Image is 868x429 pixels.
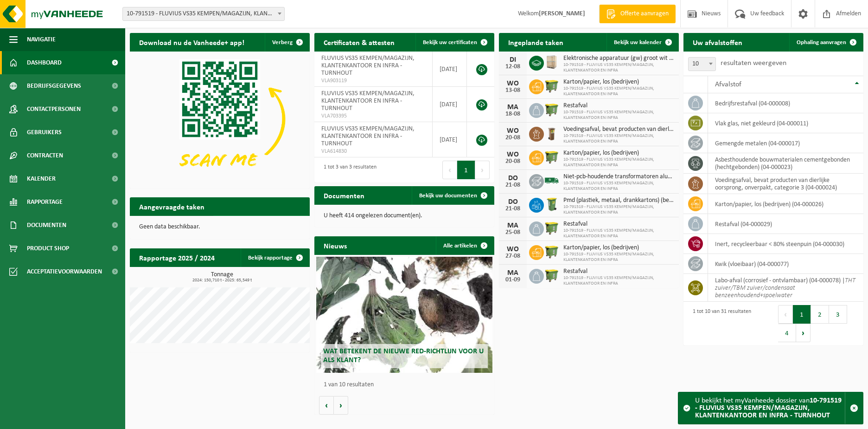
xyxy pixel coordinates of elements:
[715,81,741,88] span: Afvalstof
[321,148,425,155] span: VLA614830
[504,229,522,236] div: 25-08
[475,161,490,179] button: Next
[436,236,493,255] a: Alle artikelen
[321,77,425,84] span: VLA903119
[544,173,560,188] img: BL-SO-LV
[504,135,522,141] div: 20-08
[321,112,425,120] span: VLA703395
[563,244,674,252] span: Karton/papier, los (bedrijven)
[708,113,863,133] td: vlak glas, niet gekleurd (04-000011)
[695,397,842,419] strong: 10-791519 - FLUVIUS VS35 KEMPEN/MAGAZIJN, KLANTENKANTOOR EN INFRA - TURNHOUT
[563,62,674,73] span: 10-791519 - FLUVIUS VS35 KEMPEN/MAGAZIJN, KLANTENKANTOOR EN INFRA
[423,39,477,45] span: Bekijk uw certificaten
[324,382,490,388] p: 1 van 10 resultaten
[457,161,475,179] button: 1
[544,149,560,165] img: WB-1100-HPE-GN-50
[544,78,560,94] img: WB-1100-HPE-GN-50
[27,28,56,51] span: Navigatie
[319,396,334,415] button: Vorige
[563,181,674,192] span: 10-791519 - FLUVIUS VS35 KEMPEN/MAGAZIJN, KLANTENKANTOOR EN INFRA
[829,305,847,324] button: 3
[504,222,522,229] div: MA
[544,102,560,117] img: WB-1100-HPE-GN-50
[797,39,846,45] span: Ophaling aanvragen
[504,64,522,70] div: 12-08
[314,186,374,204] h2: Documenten
[811,305,829,324] button: 2
[123,7,284,20] span: 10-791519 - FLUVIUS VS35 KEMPEN/MAGAZIJN, KLANTENKANTOOR EN INFRA - TURNHOUT
[504,87,522,94] div: 13-08
[563,173,674,181] span: Niet-pcb-houdende transformatoren alu/cu wikkelingen
[130,52,310,187] img: Download de VHEPlus App
[688,304,751,343] div: 1 tot 10 van 31 resultaten
[27,51,62,74] span: Dashboard
[27,74,81,97] span: Bedrijfsgegevens
[544,125,560,141] img: WB-0140-HPE-BN-01
[708,214,863,234] td: restafval (04-000029)
[563,102,674,110] span: Restafval
[134,278,310,283] span: 2024: 150,710 t - 2025: 65,549 t
[688,57,716,71] span: 10
[715,277,855,299] i: THT zuiver/TBM zuiver/condensaat benzeenhoudend+spoelwater
[265,33,309,52] button: Verberg
[563,55,674,62] span: Elektronische apparatuur (gw) groot wit (huishoudelijk)
[130,248,224,266] h2: Rapportage 2025 / 2024
[504,253,522,260] div: 27-08
[544,244,560,260] img: WB-1100-HPE-GN-50
[563,275,674,286] span: 10-791519 - FLUVIUS VS35 KEMPEN/MAGAZIJN, KLANTENKANTOOR EN INFRA
[563,110,674,121] span: 10-791519 - FLUVIUS VS35 KEMPEN/MAGAZIJN, KLANTENKANTOOR EN INFRA
[27,144,63,167] span: Contracten
[319,160,377,180] div: 1 tot 3 van 3 resultaten
[27,237,69,260] span: Product Shop
[324,213,485,219] p: U heeft 414 ongelezen document(en).
[563,268,674,275] span: Restafval
[504,198,522,206] div: DO
[708,153,863,174] td: asbesthoudende bouwmaterialen cementgebonden (hechtgebonden) (04-000023)
[544,54,560,70] img: PB-WB-1440-WDN-00-00
[321,90,415,112] span: FLUVIUS VS35 KEMPEN/MAGAZIJN, KLANTENKANTOOR EN INFRA - TURNHOUT
[314,33,404,51] h2: Certificaten & attesten
[504,158,522,165] div: 20-08
[708,234,863,254] td: inert, recycleerbaar < 80% steenpuin (04-000030)
[563,252,674,263] span: 10-791519 - FLUVIUS VS35 KEMPEN/MAGAZIJN, KLANTENKANTOOR EN INFRA
[504,246,522,253] div: WO
[499,33,573,51] h2: Ingeplande taken
[321,125,415,147] span: FLUVIUS VS35 KEMPEN/MAGAZIJN, KLANTENKANTOOR EN INFRA - TURNHOUT
[122,7,285,21] span: 10-791519 - FLUVIUS VS35 KEMPEN/MAGAZIJN, KLANTENKANTOOR EN INFRA - TURNHOUT
[614,39,662,45] span: Bekijk uw kalender
[419,193,477,199] span: Bekijk uw documenten
[323,348,484,364] span: Wat betekent de nieuwe RED-richtlijn voor u als klant?
[134,272,310,283] h3: Tonnage
[433,87,467,122] td: [DATE]
[544,267,560,283] img: WB-1100-HPE-GN-50
[504,127,522,135] div: WO
[433,122,467,157] td: [DATE]
[27,167,56,190] span: Kalender
[27,214,66,237] span: Documenten
[708,174,863,194] td: voedingsafval, bevat producten van dierlijke oorsprong, onverpakt, categorie 3 (04-000024)
[563,228,674,239] span: 10-791519 - FLUVIUS VS35 KEMPEN/MAGAZIJN, KLANTENKANTOOR EN INFRA
[708,133,863,153] td: gemengde metalen (04-000017)
[433,52,467,87] td: [DATE]
[793,305,811,324] button: 1
[544,220,560,236] img: WB-1100-HPE-GN-50
[272,39,293,45] span: Verberg
[504,277,522,283] div: 01-09
[539,10,585,17] strong: [PERSON_NAME]
[504,206,522,212] div: 21-08
[27,97,81,121] span: Contactpersonen
[695,392,845,424] div: U bekijkt het myVanheede dossier van
[599,5,676,23] a: Offerte aanvragen
[563,126,674,133] span: Voedingsafval, bevat producten van dierlijke oorsprong, onverpakt, categorie 3
[504,111,522,117] div: 18-08
[504,151,522,158] div: WO
[778,305,793,324] button: Previous
[689,58,715,71] span: 10
[412,186,493,205] a: Bekijk uw documenten
[796,324,811,342] button: Next
[563,157,674,168] span: 10-791519 - FLUVIUS VS35 KEMPEN/MAGAZIJN, KLANTENKANTOOR EN INFRA
[721,59,786,67] label: resultaten weergeven
[504,182,522,188] div: 21-08
[316,257,492,373] a: Wat betekent de nieuwe RED-richtlijn voor u als klant?
[708,254,863,274] td: kwik (vloeibaar) (04-000077)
